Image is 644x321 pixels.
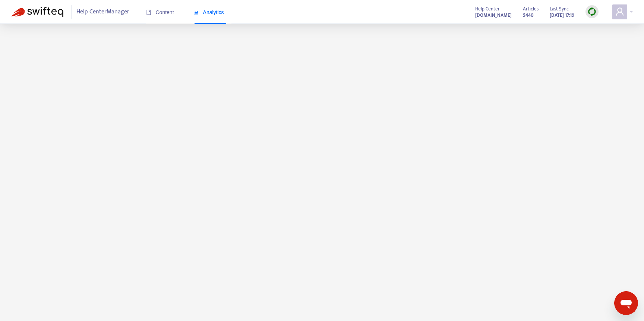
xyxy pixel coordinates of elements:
img: sync.dc5367851b00ba804db3.png [587,7,597,16]
iframe: Button to launch messaging window [614,291,638,315]
strong: 5440 [523,11,534,19]
span: area-chart [193,10,199,15]
a: [DOMAIN_NAME] [475,11,512,19]
img: Swifteq [11,7,63,17]
span: Help Center [475,5,500,13]
span: book [146,10,151,15]
span: Last Sync [550,5,569,13]
span: Articles [523,5,539,13]
span: user [615,7,624,16]
span: Analytics [193,9,224,15]
strong: [DATE] 17:19 [550,11,574,19]
span: Content [146,9,174,15]
span: Help Center Manager [76,5,129,19]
